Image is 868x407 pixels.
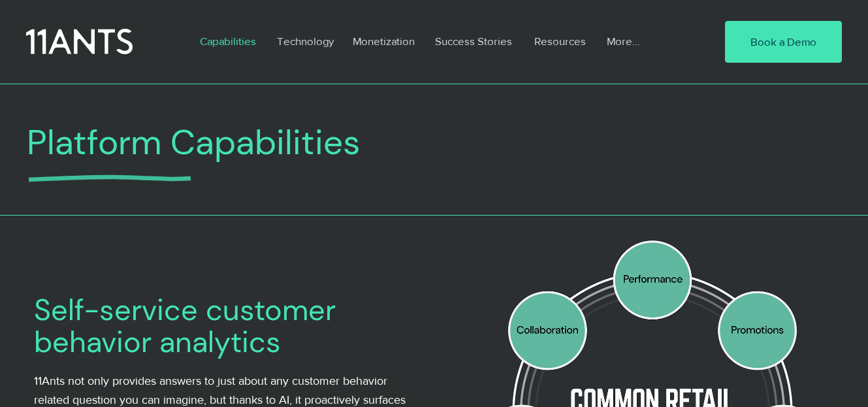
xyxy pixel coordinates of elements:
[190,26,267,56] a: Capabilities
[428,26,519,56] p: Success Stories
[725,21,842,63] a: Book a Demo
[524,26,597,56] a: Resources
[750,34,816,50] span: Book a Demo
[600,26,647,56] p: More...
[267,26,343,56] a: Technology
[425,26,524,56] a: Success Stories
[528,26,592,56] p: Resources
[190,26,685,56] nav: Site
[346,26,421,56] p: Monetization
[343,26,425,56] a: Monetization
[27,120,361,165] span: Platform Capabilities
[34,291,336,362] span: Self-service customer behavior analytics
[193,26,263,56] p: Capabilities
[270,26,340,56] p: Technology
